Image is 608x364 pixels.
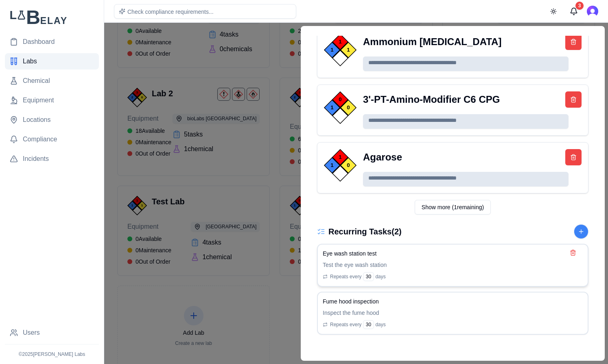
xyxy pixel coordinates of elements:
[5,53,99,69] a: Labs
[323,261,583,269] p: Test the eye wash station
[347,161,350,169] span: 0
[587,6,598,17] button: Open user button
[23,154,49,164] span: Incidents
[330,104,333,112] span: 1
[5,73,99,89] a: Chemical
[127,9,214,15] span: Check compliance requirements...
[23,76,50,86] span: Chemical
[574,224,588,239] button: Add New Task
[363,272,374,281] div: 30
[566,3,582,19] button: Messages (3 unread)
[5,10,99,24] img: Lab Belay Logo
[5,151,99,167] a: Incidents
[5,325,99,341] a: Users
[23,115,51,125] span: Locations
[5,34,99,50] a: Dashboard
[323,297,379,305] h4: Fume hood inspection
[23,56,37,66] span: Labs
[415,200,491,214] button: Show more (1remaining)
[339,153,341,161] span: 1
[347,104,350,112] span: 0
[23,37,55,47] span: Dashboard
[5,92,99,108] a: Equipment
[23,134,57,144] span: Compliance
[5,131,99,147] a: Compliance
[330,46,333,54] span: 1
[330,320,386,329] span: Repeats every days
[339,38,341,46] span: 1
[546,4,561,19] button: Toggle theme
[568,248,578,258] button: Delete Task
[587,6,598,17] img: Ross Martin-Wells
[347,46,350,54] span: 1
[328,226,402,237] h3: Recurring Tasks ( 2 )
[23,95,54,105] span: Equipment
[575,2,584,10] div: 3
[339,95,341,104] span: 0
[363,320,374,329] div: 30
[323,249,376,258] h4: Eye wash station test
[330,272,386,281] span: Repeats every days
[23,328,40,338] span: Users
[5,351,99,357] p: © 2025 [PERSON_NAME] Labs
[5,112,99,128] a: Locations
[330,161,333,169] span: 1
[323,309,583,317] p: Inspect the fume hood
